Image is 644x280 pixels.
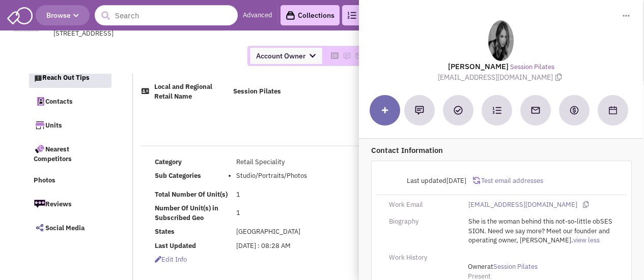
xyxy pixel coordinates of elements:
img: Schedule a Meeting [609,106,617,114]
a: Social Media [29,217,111,238]
img: Send an email [530,105,541,115]
b: Category [155,158,182,166]
a: Nearest Competitors [29,138,111,169]
span: [EMAIL_ADDRESS][DOMAIN_NAME] [438,73,564,82]
td: 1 [234,202,365,225]
a: Reviews [29,193,111,214]
span: Edit info [155,255,187,264]
img: Add a note [415,106,424,115]
a: Collections [281,5,340,25]
span: She is the woman behind this not-so-little obSESSION. Need we say more? Meet our founder and oper... [468,217,614,245]
div: Last updated [382,171,473,191]
span: Account Owner [250,48,322,64]
b: Total Number Of Unit(s) [155,190,228,199]
div: Work History [382,253,462,263]
td: Retail Speciality [234,155,365,169]
a: Units [29,114,111,136]
img: Add a Task [454,106,463,115]
span: Test email addresses [480,176,543,185]
a: Reach Out Tips [29,69,111,88]
b: States [155,227,175,236]
b: Number Of Unit(s) in Subscribed Geo [155,204,218,222]
span: Browse [46,11,79,20]
span: at [468,262,538,271]
td: [DATE] : 08:28 AM [234,239,365,253]
img: Please add to your accounts [355,52,363,60]
img: Cadences_logo.png [347,12,356,19]
input: Search [95,5,238,25]
b: Sub Categories [155,171,201,180]
td: [GEOGRAPHIC_DATA] [234,225,365,239]
div: Work Email [382,200,462,210]
span: Owner [468,262,487,271]
p: Contact Information [371,145,632,155]
img: SmartAdmin [7,5,33,24]
img: Please add to your accounts [343,52,351,60]
span: [DATE] [446,176,466,185]
a: Session Pilates [493,262,538,272]
b: Last Updated [155,241,196,250]
b: Local and Regional Retail Name [154,82,212,101]
img: Subscribe to a cadence [492,106,501,115]
img: Create a deal [569,105,579,115]
a: Cadences [342,5,396,25]
a: [EMAIL_ADDRESS][DOMAIN_NAME] [468,200,577,210]
button: Browse [36,5,90,25]
td: 1 [234,188,365,201]
a: Photos [29,171,111,191]
b: Session Pilates [233,87,281,96]
lable: [PERSON_NAME] [448,61,509,71]
a: Contacts [29,90,111,112]
a: Advanced [243,11,272,20]
a: view less [573,236,600,245]
a: Session Pilates [510,63,554,72]
img: icon-collection-lavender-black.svg [286,11,295,20]
div: Biography [382,217,462,227]
div: [STREET_ADDRESS] [53,29,319,39]
li: Studio/Portraits/Photos [236,171,362,181]
img: Q-dI5QxE7EK15jmF8un_7w.png [488,20,514,61]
